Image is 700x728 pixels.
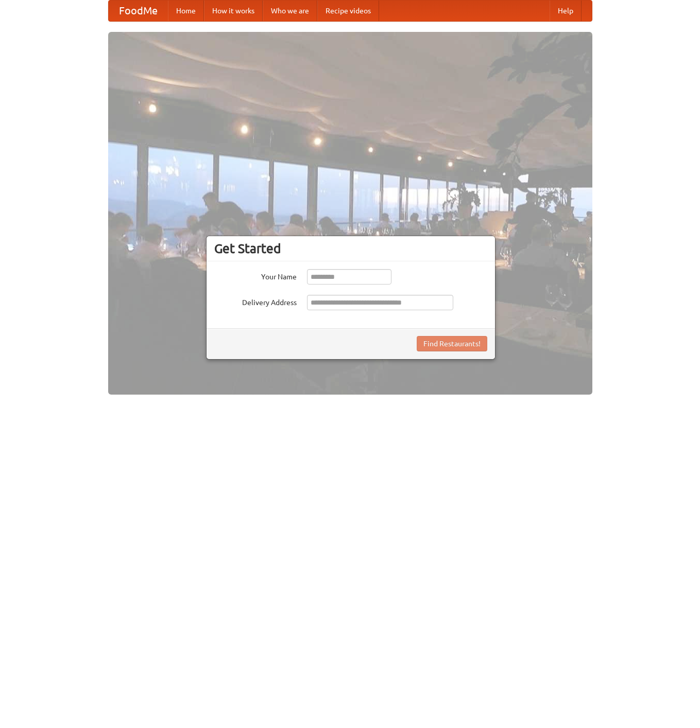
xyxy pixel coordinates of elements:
[214,241,487,256] h3: Get Started
[214,295,297,308] label: Delivery Address
[263,1,317,21] a: Who we are
[168,1,204,21] a: Home
[204,1,263,21] a: How it works
[550,1,582,21] a: Help
[317,1,379,21] a: Recipe videos
[109,1,168,21] a: FoodMe
[214,269,297,282] label: Your Name
[417,336,487,351] button: Find Restaurants!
